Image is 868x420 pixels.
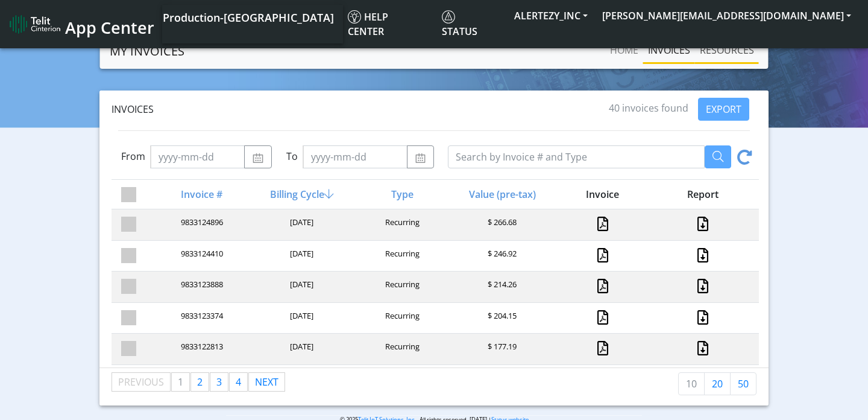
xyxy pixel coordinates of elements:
[251,217,351,233] div: [DATE]
[10,11,153,37] a: App Center
[121,149,145,164] label: From
[595,5,858,27] button: [PERSON_NAME][EMAIL_ADDRESS][DOMAIN_NAME]
[507,5,595,27] button: ALERTEZY_INC
[303,145,407,168] input: yyyy-mm-dd
[451,310,551,326] div: $ 204.15
[151,187,251,202] div: Invoice #
[695,38,759,62] a: RESOURCES
[151,279,251,295] div: 9833123888
[351,279,451,295] div: Recurring
[197,375,203,389] span: 2
[151,248,251,264] div: 9833124410
[251,341,351,357] div: [DATE]
[415,153,426,163] img: calendar.svg
[249,373,285,391] a: Next page
[451,341,551,357] div: $ 177.19
[442,10,455,24] img: status.svg
[286,149,298,164] label: To
[150,145,245,168] input: yyyy-mm-dd
[343,5,437,43] a: Help center
[730,372,756,395] a: 50
[112,372,286,392] ul: Pagination
[251,310,351,326] div: [DATE]
[348,10,388,38] span: Help center
[236,375,241,389] span: 4
[351,248,451,264] div: Recurring
[698,98,749,121] button: EXPORT
[351,310,451,326] div: Recurring
[151,310,251,326] div: 9833123374
[451,187,551,202] div: Value (pre-tax)
[451,279,551,295] div: $ 214.26
[652,187,752,202] div: Report
[442,10,477,38] span: Status
[609,101,688,115] span: 40 invoices found
[216,375,222,389] span: 3
[704,372,731,395] a: 20
[112,103,154,116] span: Invoices
[10,14,60,34] img: logo-telit-cinterion-gw-new.png
[251,248,351,264] div: [DATE]
[251,187,351,202] div: Billing Cycle
[448,145,705,168] input: Search by Invoice # and Type
[252,153,263,163] img: calendar.svg
[65,16,154,39] span: App Center
[643,38,695,62] a: INVOICES
[162,5,333,29] a: Your current platform instance
[151,341,251,357] div: 9833122813
[163,10,334,25] span: Production-[GEOGRAPHIC_DATA]
[605,38,643,62] a: Home
[118,375,164,389] span: Previous
[451,217,551,233] div: $ 266.68
[437,5,507,43] a: Status
[351,217,451,233] div: Recurring
[451,248,551,264] div: $ 246.92
[552,187,652,202] div: Invoice
[348,10,361,24] img: knowledge.svg
[351,187,451,202] div: Type
[151,217,251,233] div: 9833124896
[351,341,451,357] div: Recurring
[110,39,184,63] a: MY INVOICES
[251,279,351,295] div: [DATE]
[178,375,183,389] span: 1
